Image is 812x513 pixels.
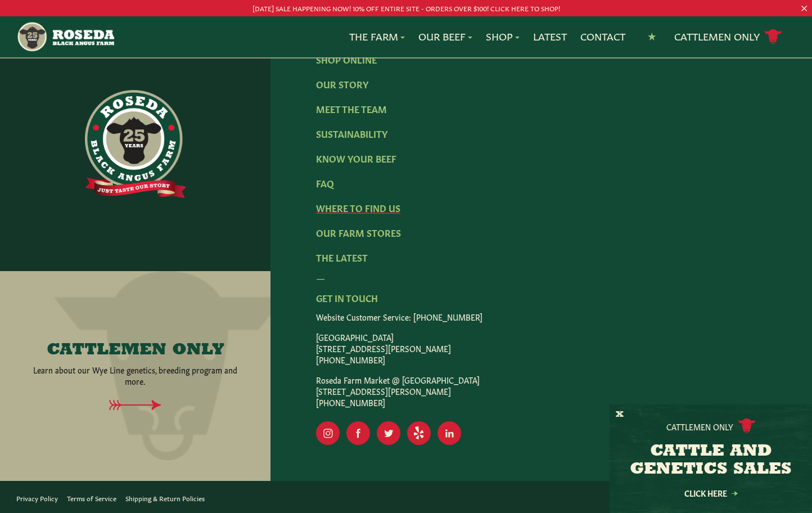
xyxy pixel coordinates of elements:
[533,29,567,44] a: Latest
[316,421,340,445] a: Visit Our Instagram Page
[316,311,767,322] p: Website Customer Service: [PHONE_NUMBER]
[660,489,761,497] a: Click Here
[316,226,401,238] a: Our Farm Stores
[437,421,461,445] a: Visit Our LinkedIn Page
[40,2,772,14] p: [DATE] SALE HAPPENING NOW! 10% OFF ENTIRE SITE - ORDERS OVER $100! CLICK HERE TO SHOP!
[16,16,796,57] nav: Main Navigation
[486,29,520,44] a: Shop
[346,421,370,445] a: Visit Our Facebook Page
[316,271,767,284] div: —
[738,418,756,434] img: cattle-icon.svg
[125,493,205,502] a: Shipping & Return Policies
[624,443,798,479] h3: CATTLE AND GENETICS SALES
[407,421,431,445] a: Visit Our Yelp Page
[85,90,186,198] img: https://roseda.com/wp-content/uploads/2021/06/roseda-25-full@2x.png
[349,29,405,44] a: The Farm
[67,493,116,502] a: Terms of Service
[22,341,248,386] a: CATTLEMEN ONLY Learn about our Wye Line genetics, breeding program and more.
[580,29,625,44] a: Contact
[16,493,58,502] a: Privacy Policy
[377,421,400,445] a: Visit Our Twitter Page
[316,53,377,65] a: Shop Online
[16,21,114,53] img: https://roseda.com/wp-content/uploads/2021/05/roseda-25-header.png
[418,29,472,44] a: Our Beef
[47,341,224,359] h4: CATTLEMEN ONLY
[316,78,368,90] a: Our Story
[674,27,782,47] a: Cattlemen Only
[22,364,248,386] p: Learn about our Wye Line genetics, breeding program and more.
[616,409,624,421] button: X
[316,177,334,189] a: FAQ
[316,102,387,115] a: Meet The Team
[316,127,387,139] a: Sustainability
[316,201,400,214] a: Where To Find Us
[316,331,767,365] p: [GEOGRAPHIC_DATA] [STREET_ADDRESS][PERSON_NAME] [PHONE_NUMBER]
[316,152,396,164] a: Know Your Beef
[316,251,368,263] a: The Latest
[316,374,767,408] p: Roseda Farm Market @ [GEOGRAPHIC_DATA] [STREET_ADDRESS][PERSON_NAME] [PHONE_NUMBER]
[666,421,733,432] p: Cattlemen Only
